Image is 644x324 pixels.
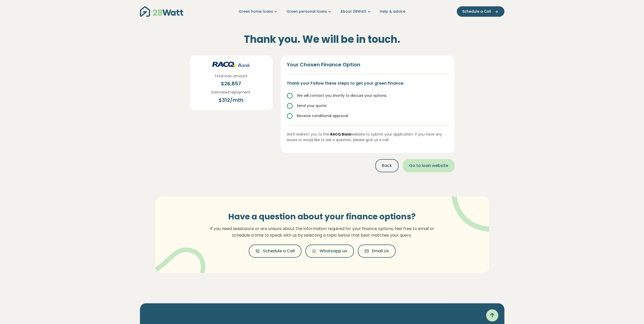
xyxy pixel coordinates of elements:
[212,96,251,104] div: $ 312 /mth
[287,80,449,87] p: Thank you! Follow these steps to get your green finance.
[375,159,399,172] button: Back
[438,183,504,232] img: vector
[190,27,455,51] h2: Thank you. We will be in touch.
[212,89,251,95] p: Estimated repayment
[214,80,247,87] div: $ 26,857
[457,6,504,17] button: Schedule a Call
[305,244,354,258] button: Whatsapp us
[152,234,205,285] img: vector
[214,73,247,79] p: Total loan amount
[297,103,327,108] span: Send your quote.
[320,248,347,254] span: Whatsapp us
[140,6,183,17] img: 28Watt
[462,9,491,14] span: Schedule a Call
[287,62,449,74] h2: Your Chosen Finance Option
[409,163,448,169] span: Go to loan website
[297,113,349,118] span: Receive conditional approval.
[287,125,449,143] p: We’ll redirect you to the website to submit your application. If you have any issues or would lik...
[207,212,437,221] h3: Have a question about your finance options?
[358,244,396,258] button: Email Us
[239,9,278,14] a: Green home loans
[340,9,372,14] a: About 28Watt
[382,163,392,169] span: Back
[297,93,387,98] span: We will contact you shortly to discuss your options.
[212,62,250,67] img: RACQ Green Personal Loan
[380,9,405,14] a: Help & advice
[140,5,504,18] nav: Main navigation
[249,244,301,258] button: Schedule a Call
[286,9,332,14] a: Green personal loans
[372,248,389,254] span: Email Us
[330,132,351,137] strong: RACQ Bank
[263,248,295,254] span: Schedule a Call
[207,225,437,238] p: If you need assistance or are unsure about the information required for your finance options, fee...
[403,159,455,172] button: Go to loan website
